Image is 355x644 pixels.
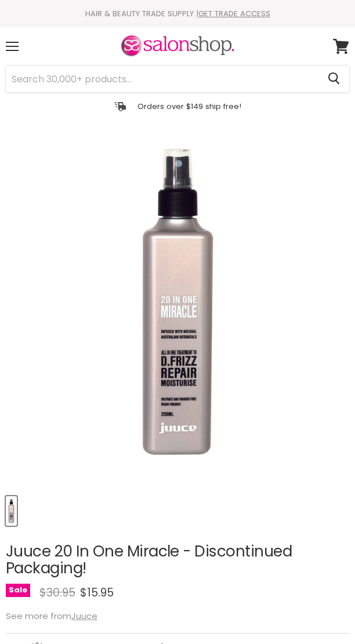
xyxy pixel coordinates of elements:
h1: Juuce 20 In One Miracle - Discontinued Packaging! [6,543,349,577]
input: Search [6,66,318,92]
span: See more from [6,610,97,622]
span: Sale [6,584,30,597]
p: Orders over $149 ship free! [137,101,241,111]
img: Juuce 20 In One Miracle [124,132,231,475]
a: Juuce [71,610,97,622]
span: $15.95 [80,585,114,601]
form: Product [5,65,350,93]
button: Search [318,66,349,92]
a: GET TRADE ACCESS [198,8,270,19]
span: $30.95 [39,585,75,601]
button: Juuce 20 In One Miracle [6,496,17,526]
div: Product thumbnails [4,493,355,527]
img: Juuce 20 In One Miracle [7,497,16,525]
